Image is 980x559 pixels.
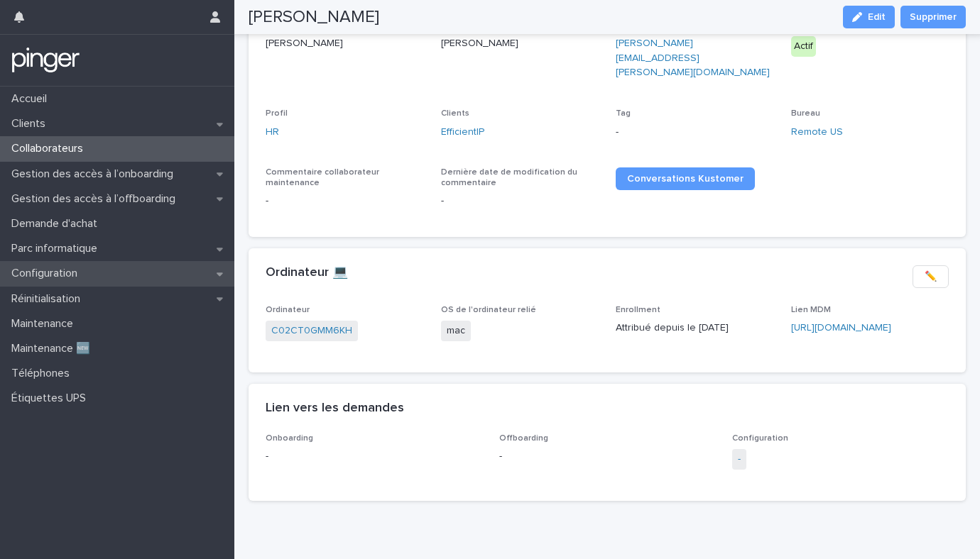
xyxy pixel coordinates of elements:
[6,267,89,280] p: Configuration
[266,401,404,416] h2: Lien vers les demandes
[271,323,352,338] a: C02CT0GMM6KH
[6,192,187,206] p: Gestion des accès à l’offboarding
[843,6,895,28] button: Edit
[11,46,80,74] img: mTgBEunGTSyRkCgitkcU
[266,168,379,187] span: Commentaire collaborateur maintenance
[6,142,94,155] p: Collaborateurs
[6,317,85,331] p: Maintenance
[266,194,424,209] p: -
[266,109,288,118] span: Profil
[266,265,348,281] h2: Ordinateur 💻
[738,452,741,467] a: -
[266,306,310,314] span: Ordinateur
[441,306,536,314] span: OS de l'ordinateur relié
[441,168,577,187] span: Dernière date de modification du commentaire
[441,109,469,118] span: Clients
[910,10,957,24] span: Supprimer
[791,323,891,333] a: [URL][DOMAIN_NAME]
[441,125,484,140] a: EfficientIP
[616,321,774,336] p: Attribué depuis le [DATE]
[868,12,886,22] span: Edit
[6,167,185,181] p: Gestion des accès à l’onboarding
[791,36,816,57] div: Actif
[499,434,548,443] span: Offboarding
[616,125,774,140] p: -
[249,7,379,28] h2: [PERSON_NAME]
[791,125,843,140] a: Remote US
[925,270,937,284] span: ✏️
[6,292,92,306] p: Réinitialisation
[791,306,831,314] span: Lien MDM
[6,242,109,255] p: Parc informatique
[913,265,949,288] button: ✏️
[6,367,81,380] p: Téléphones
[616,109,631,118] span: Tag
[6,342,102,355] p: Maintenance 🆕
[627,174,744,184] span: Conversations Kustomer
[900,6,966,28] button: Supprimer
[266,449,482,464] p: -
[732,434,788,443] span: Configuration
[6,92,58,106] p: Accueil
[499,449,716,464] p: -
[616,38,770,78] a: [PERSON_NAME][EMAIL_ADDRESS][PERSON_NAME][DOMAIN_NAME]
[791,109,820,118] span: Bureau
[441,321,471,341] span: mac
[616,306,660,314] span: Enrollment
[266,434,313,443] span: Onboarding
[441,194,599,209] p: -
[6,392,97,405] p: Étiquettes UPS
[616,167,755,190] a: Conversations Kustomer
[266,125,279,140] a: HR
[441,36,599,51] p: [PERSON_NAME]
[266,36,424,51] p: [PERSON_NAME]
[6,117,57,131] p: Clients
[6,217,109,231] p: Demande d'achat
